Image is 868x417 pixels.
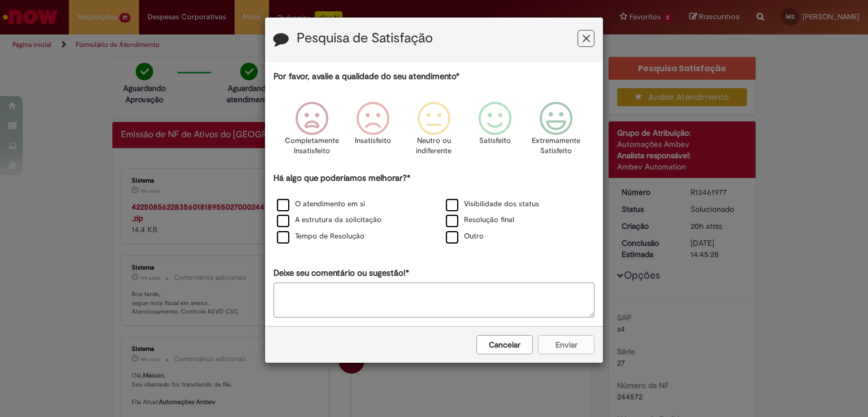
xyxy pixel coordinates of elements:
[446,199,539,210] label: Visibilidade dos status
[446,231,484,242] label: Outro
[283,93,340,171] div: Completamente Insatisfeito
[446,215,514,225] label: Resolução final
[405,93,463,171] div: Neutro ou indiferente
[285,136,339,157] p: Completamente Insatisfeito
[274,71,459,82] label: Por favor, avalie a qualidade do seu atendimento*
[277,199,365,210] label: O atendimento em si
[466,93,524,171] div: Satisfeito
[344,93,402,171] div: Insatisfeito
[414,136,454,157] p: Neutro ou indiferente
[476,335,533,354] button: Cancelar
[532,136,580,157] p: Extremamente Satisfeito
[274,267,409,279] label: Deixe seu comentário ou sugestão!*
[274,172,594,245] div: Há algo que poderíamos melhorar?*
[479,136,511,146] p: Satisfeito
[355,136,391,146] p: Insatisfeito
[277,215,381,225] label: A estrutura da solicitação
[277,231,364,242] label: Tempo de Resolução
[527,93,585,171] div: Extremamente Satisfeito
[297,31,433,46] label: Pesquisa de Satisfação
